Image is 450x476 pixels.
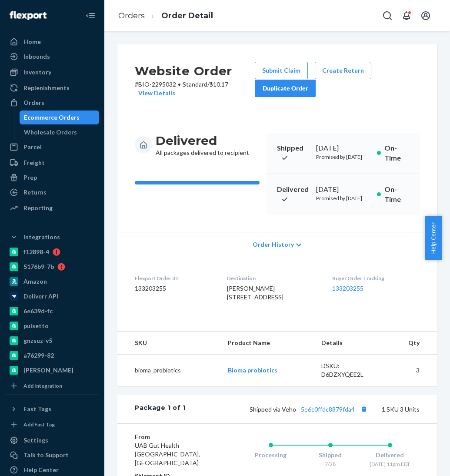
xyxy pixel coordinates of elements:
[5,289,99,303] a: Deliverr API
[316,153,370,161] p: Promised by [DATE]
[314,332,385,355] th: Details
[253,240,294,249] span: Order History
[23,451,69,459] div: Talk to Support
[228,366,277,374] a: Bioma probiotics
[23,292,58,301] div: Deliverr API
[23,466,59,474] div: Help Center
[227,285,283,301] span: [PERSON_NAME] [STREET_ADDRESS]
[5,363,99,377] a: [PERSON_NAME]
[395,450,441,472] iframe: Opens a widget where you can chat to one of our agents
[5,96,99,110] a: Orders
[262,84,308,93] div: Duplicate Order
[315,62,371,79] button: Create Return
[332,275,420,282] dt: Buyer Order Tracking
[5,185,99,199] a: Returns
[156,133,249,148] h3: Delivered
[23,351,54,360] div: a76299-82
[186,403,420,415] div: 1 SKU 3 Units
[117,332,221,355] th: SKU
[5,245,99,259] a: f12898-4
[23,366,73,375] div: [PERSON_NAME]
[360,460,420,468] div: [DATE] 11pm EDT
[23,405,51,413] div: Fast Tags
[135,80,255,97] p: # BIO-2295032 / $10.17
[82,7,99,24] button: Close Navigation
[135,89,175,97] button: View Details
[23,68,51,77] div: Inventory
[425,216,442,260] span: Help Center
[379,7,396,24] button: Open Search Box
[5,65,99,79] a: Inventory
[250,406,370,413] span: Shipped via Veho
[156,133,249,157] div: All packages delivered to recipient
[161,11,213,20] a: Order Detail
[227,275,319,282] dt: Destination
[321,362,378,379] div: DSKU: D6DZXYQEE2L
[5,50,99,64] a: Inbounds
[20,111,100,124] a: Ecommerce Orders
[5,81,99,95] a: Replenishments
[5,171,99,184] a: Prep
[10,11,47,20] img: Flexport logo
[300,451,360,459] div: Shipped
[23,52,50,61] div: Inbounds
[135,275,213,282] dt: Flexport Order ID
[5,381,99,391] a: Add Integration
[5,334,99,348] a: gnzsuz-v5
[241,451,300,459] div: Processing
[23,188,47,197] div: Returns
[178,80,181,88] span: •
[332,285,363,292] a: 133203255
[23,37,41,46] div: Home
[5,35,99,49] a: Home
[277,184,309,204] p: Delivered
[221,332,314,355] th: Product Name
[255,62,308,79] button: Submit Claim
[5,304,99,318] a: 6e639d-fc
[23,262,54,271] div: 5176b9-7b
[301,406,355,413] a: 5e6c0ffdc8879fda4
[5,156,99,170] a: Freight
[5,230,99,244] button: Integrations
[316,143,370,153] div: [DATE]
[5,319,99,333] a: pulsetto
[360,451,420,459] div: Delivered
[23,436,48,445] div: Settings
[23,382,62,389] div: Add Integration
[5,433,99,447] a: Settings
[316,194,370,202] p: Promised by [DATE]
[135,442,200,466] span: UAB Gut Health [GEOGRAPHIC_DATA], [GEOGRAPHIC_DATA]
[183,80,207,88] span: Standard
[23,84,70,92] div: Replenishments
[23,307,53,315] div: 6e639d-fc
[277,143,309,163] p: Shipped
[384,332,437,355] th: Qty
[23,143,42,151] div: Parcel
[135,403,186,415] div: Package 1 of 1
[5,448,99,462] button: Talk to Support
[24,113,80,122] div: Ecommerce Orders
[384,184,409,204] p: On-Time
[5,419,99,430] a: Add Fast Tag
[5,201,99,215] a: Reporting
[20,125,100,139] a: Wholesale Orders
[23,248,49,256] div: f12898-4
[23,421,55,428] div: Add Fast Tag
[384,354,437,386] td: 3
[23,173,37,182] div: Prep
[23,336,52,345] div: gnzsuz-v5
[24,128,77,137] div: Wholesale Orders
[118,11,145,20] a: Orders
[398,7,415,24] button: Open notifications
[300,460,360,468] div: 7/28
[358,403,370,415] button: Copy tracking number
[23,322,49,330] div: pulsetto
[135,284,213,293] dd: 133203255
[255,80,316,97] button: Duplicate Order
[117,354,221,386] td: bioma_probiotics
[5,275,99,288] a: Amazon
[417,7,434,24] button: Open account menu
[23,277,47,286] div: Amazon
[135,62,255,80] h2: Website Order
